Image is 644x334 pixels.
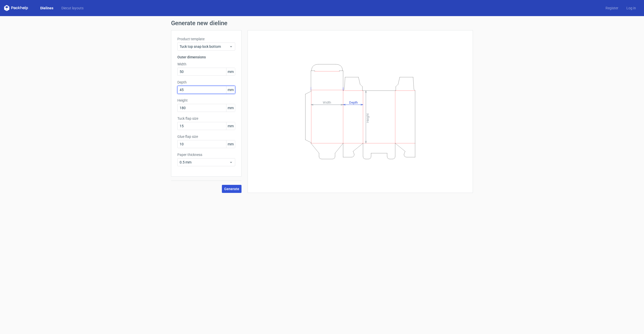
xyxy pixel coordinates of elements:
a: Diecut layouts [57,6,88,11]
a: Register [601,6,622,11]
label: Height [177,98,235,103]
h1: Generate new dieline [171,20,473,26]
tspan: Height [366,113,370,122]
button: Generate [222,185,242,193]
span: mm [226,122,235,130]
span: mm [226,86,235,94]
label: Tuck flap size [177,116,235,121]
label: Width [177,62,235,67]
h3: Outer dimensions [177,55,235,60]
span: Tuck top snap lock bottom [180,44,229,49]
span: Generate [224,187,239,191]
a: Dielines [36,6,57,11]
label: Product template [177,36,235,41]
span: mm [226,104,235,112]
span: mm [226,68,235,75]
tspan: Width [323,100,331,104]
label: Glue flap size [177,134,235,139]
span: mm [226,140,235,148]
span: 0.5 mm [180,160,229,165]
tspan: Depth [349,100,358,104]
label: Paper thickness [177,152,235,157]
a: Log in [622,6,640,11]
label: Depth [177,80,235,85]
